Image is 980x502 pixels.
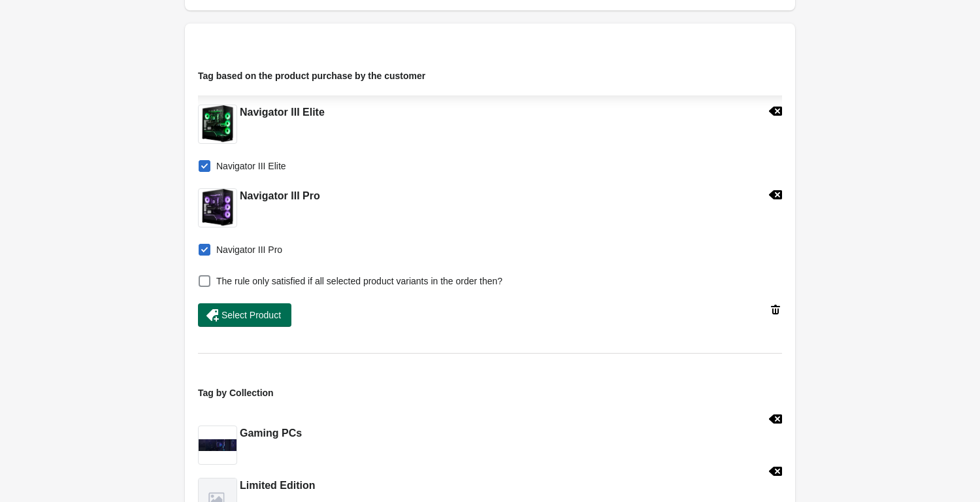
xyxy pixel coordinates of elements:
span: Navigator III Pro [216,243,282,256]
h2: Limited Edition [240,478,316,494]
span: Tag by Collection [198,388,274,398]
button: Select Product [198,303,291,327]
img: NavPro_Cutout-ColorSwap.png [200,189,235,227]
span: The rule only satisfied if all selected product variants in the order then? [216,275,502,288]
h2: Gaming PCs [240,426,302,441]
span: Tag based on the product purchase by the customer [198,71,425,81]
img: NavElite_Cutout.png [200,105,235,143]
h2: Navigator III Pro [240,188,320,204]
span: Navigator III Elite [216,159,286,173]
span: Select Product [221,310,281,320]
h2: Navigator III Elite [240,105,325,120]
img: image.jpg [199,439,237,451]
